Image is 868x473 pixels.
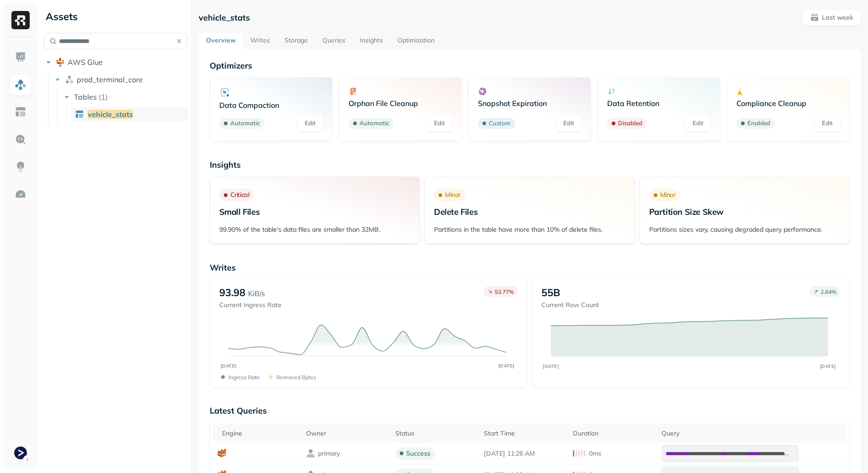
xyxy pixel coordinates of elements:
p: Critical [230,191,249,199]
a: Insights [353,33,390,49]
p: Insights [210,159,850,170]
p: Ingress Rate [228,374,260,381]
img: table [75,110,84,119]
span: Tables [74,92,97,101]
img: Ryft [11,11,30,29]
img: Insights [15,161,26,173]
div: Engine [222,429,297,438]
p: Partitions in the table have more than 10% of delete files. [434,225,625,234]
div: Owner [306,429,386,438]
p: 53.77 % [495,288,514,295]
div: Start Time [484,429,563,438]
tspan: [DATE] [820,363,836,369]
a: Optimization [390,33,442,49]
p: Snapshot Expiration [478,99,582,108]
a: Edit [815,115,840,132]
p: Disabled [618,119,642,128]
tspan: [DATE] [498,363,514,369]
img: Dashboard [15,51,26,63]
button: AWS Glue [44,55,187,69]
img: root [56,58,65,67]
a: Storage [277,33,315,49]
tspan: [DATE] [543,363,559,369]
img: namespace [65,75,74,84]
p: 93.98 [219,286,245,299]
div: Assets [44,9,187,24]
p: Automatic [230,119,260,128]
tspan: [DATE] [220,363,236,369]
img: Asset Explorer [15,106,26,118]
span: vehicle_stats [88,110,133,119]
a: Queries [315,33,353,49]
div: Status [395,429,475,438]
button: Last week [802,9,861,26]
p: Removed bytes [276,374,316,381]
img: Optimization [15,188,26,200]
div: Duration [573,429,652,438]
p: Compliance Cleanup [736,99,840,108]
a: Edit [556,115,582,132]
p: Automatic [360,119,389,128]
p: Partition Size Skew [649,207,840,217]
a: Edit [297,115,323,132]
p: Custom [489,119,511,128]
p: KiB/s [248,288,265,299]
div: Query [662,429,842,438]
p: Data Retention [607,99,711,108]
p: Current Ingress Rate [219,301,281,309]
span: prod_terminal_core [77,75,143,84]
p: Delete Files [434,207,625,217]
a: Edit [427,115,452,132]
p: Enabled [747,119,770,128]
p: Current Row Count [541,301,599,309]
p: primary [318,449,340,458]
p: Last week [822,13,853,22]
span: AWS Glue [68,58,103,67]
button: Tables(1) [62,90,188,104]
p: success [406,449,430,458]
p: Data Compaction [219,101,323,110]
p: vehicle_stats [199,12,250,23]
p: Minor [660,191,676,199]
p: 55B [541,286,560,299]
p: 0ms [589,449,601,458]
p: Optimizers [210,60,850,71]
p: Small Files [219,207,410,217]
p: ( 1 ) [99,92,108,101]
a: Edit [685,115,711,132]
a: Writes [243,33,277,49]
img: Assets [15,79,26,90]
p: 99.90% of the table's data files are smaller than 32MB. [219,225,410,234]
p: Orphan File Cleanup [349,99,452,108]
img: Terminal [14,446,27,459]
p: Writes [210,262,850,273]
p: Partitions sizes vary, causing degraded query performance. [649,225,840,234]
a: Overview [199,33,243,49]
img: Query Explorer [15,133,26,145]
a: vehicle_stats [71,107,189,122]
p: Latest Queries [210,405,850,416]
p: Sep 20, 2025 11:26 AM [484,449,563,458]
p: Minor [445,191,460,199]
button: prod_terminal_core [53,72,188,87]
p: 2.64 % [820,288,836,295]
